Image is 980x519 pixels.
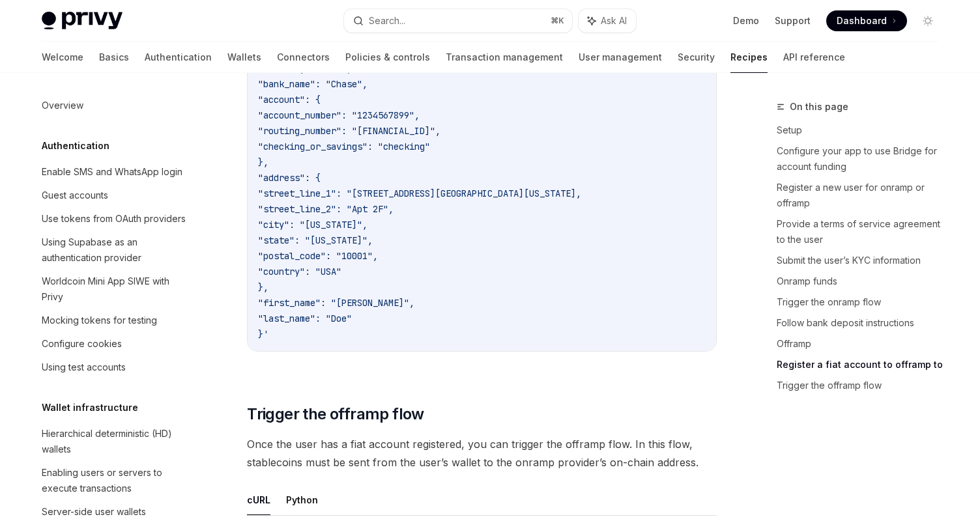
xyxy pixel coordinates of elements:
[31,270,198,309] a: Worldcoin Mini App SIWE with Privy
[42,313,157,328] div: Mocking tokens for testing
[551,16,564,26] span: ⌘ K
[369,13,405,29] div: Search...
[31,309,198,332] a: Mocking tokens for testing
[678,42,715,73] a: Security
[783,42,845,73] a: API reference
[258,109,420,121] span: "account_number": "1234567899",
[258,125,440,137] span: "routing_number": "[FINANCIAL_ID]",
[579,9,636,33] button: Ask AI
[258,297,414,309] span: "first_name": "[PERSON_NAME]",
[790,99,848,115] span: On this page
[258,203,394,215] span: "street_line_2": "Apt 2F",
[31,422,198,461] a: Hierarchical deterministic (HD) wallets
[601,14,627,27] span: Ask AI
[258,78,367,90] span: "bank_name": "Chase",
[31,231,198,270] a: Using Supabase as an authentication provider
[730,42,768,73] a: Recipes
[247,435,717,471] span: Once the user has a fiat account registered, you can trigger the offramp flow. In this flow, stab...
[277,42,330,73] a: Connectors
[777,250,949,271] a: Submit the user’s KYC information
[258,281,268,293] span: },
[31,207,198,231] a: Use tokens from OAuth providers
[258,313,352,324] span: "last_name": "Doe"
[777,271,949,292] a: Onramp funds
[286,484,318,515] button: Python
[42,400,138,415] h5: Wallet infrastructure
[777,333,949,354] a: Offramp
[258,219,367,231] span: "city": "[US_STATE]",
[777,214,949,250] a: Provide a terms of service agreement to the user
[247,484,270,515] button: cURL
[31,356,198,379] a: Using test accounts
[258,141,430,152] span: "checking_or_savings": "checking"
[42,336,122,352] div: Configure cookies
[99,42,129,73] a: Basics
[31,94,198,117] a: Overview
[258,266,341,277] span: "country": "USA"
[42,164,182,180] div: Enable SMS and WhatsApp login
[31,160,198,184] a: Enable SMS and WhatsApp login
[258,250,378,262] span: "postal_code": "10001",
[777,120,949,141] a: Setup
[258,188,581,199] span: "street_line_1": "[STREET_ADDRESS][GEOGRAPHIC_DATA][US_STATE],
[258,94,321,105] span: "account": {
[42,465,190,496] div: Enabling users or servers to execute transactions
[775,14,811,27] a: Support
[258,234,373,246] span: "state": "[US_STATE]",
[42,98,83,113] div: Overview
[777,313,949,333] a: Follow bank deposit instructions
[247,404,424,425] span: Trigger the offramp flow
[31,332,198,356] a: Configure cookies
[777,177,949,214] a: Register a new user for onramp or offramp
[777,141,949,177] a: Configure your app to use Bridge for account funding
[42,426,190,457] div: Hierarchical deterministic (HD) wallets
[42,138,109,154] h5: Authentication
[42,12,122,30] img: light logo
[733,14,759,27] a: Demo
[42,211,186,227] div: Use tokens from OAuth providers
[258,156,268,168] span: },
[917,10,938,31] button: Toggle dark mode
[42,188,108,203] div: Guest accounts
[31,461,198,500] a: Enabling users or servers to execute transactions
[227,42,261,73] a: Wallets
[826,10,907,31] a: Dashboard
[446,42,563,73] a: Transaction management
[42,234,190,266] div: Using Supabase as an authentication provider
[777,375,949,396] a: Trigger the offramp flow
[31,184,198,207] a: Guest accounts
[42,274,190,305] div: Worldcoin Mini App SIWE with Privy
[777,354,949,375] a: Register a fiat account to offramp to
[145,42,212,73] a: Authentication
[345,42,430,73] a: Policies & controls
[258,328,268,340] span: }'
[42,359,126,375] div: Using test accounts
[579,42,662,73] a: User management
[258,172,321,184] span: "address": {
[344,9,572,33] button: Search...⌘K
[777,292,949,313] a: Trigger the onramp flow
[42,42,83,73] a: Welcome
[837,14,887,27] span: Dashboard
